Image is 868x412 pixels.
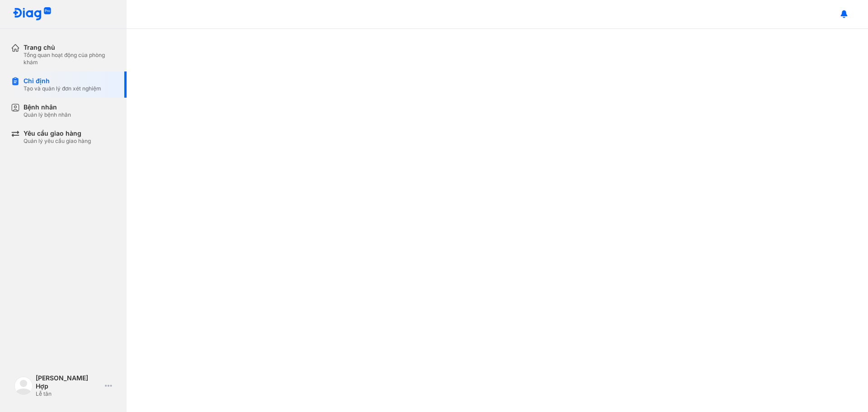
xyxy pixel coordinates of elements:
[24,129,91,137] div: Yêu cầu giao hàng
[24,137,91,145] div: Quản lý yêu cầu giao hàng
[24,103,71,111] div: Bệnh nhân
[24,77,101,85] div: Chỉ định
[24,85,101,92] div: Tạo và quản lý đơn xét nghiệm
[13,7,52,21] img: logo
[14,377,33,395] img: logo
[24,43,116,52] div: Trang chủ
[24,111,71,118] div: Quản lý bệnh nhân
[24,52,116,66] div: Tổng quan hoạt động của phòng khám
[36,390,101,398] div: Lễ tân
[36,374,101,390] div: [PERSON_NAME] Hợp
